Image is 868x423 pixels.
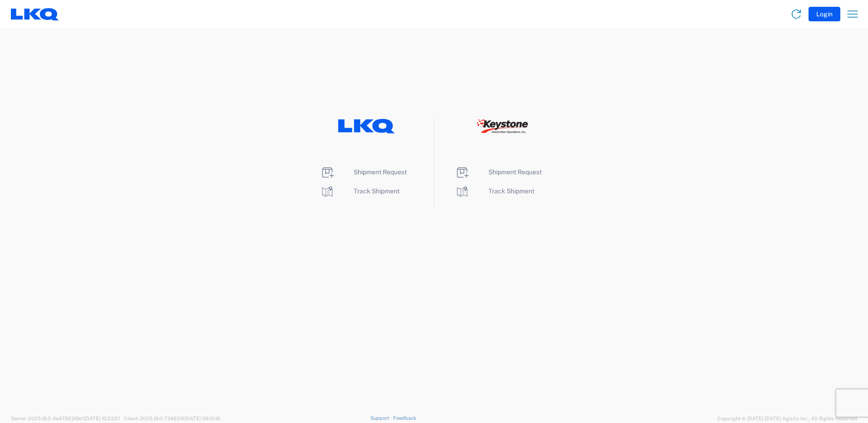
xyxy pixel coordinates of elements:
span: Client: 2025.18.0-7346316 [124,416,220,421]
span: Server: 2025.18.0-4e47823f9d1 [11,416,120,421]
span: Copyright © [DATE]-[DATE] Agistix Inc., All Rights Reserved [717,414,857,423]
button: Login [809,7,840,21]
a: Track Shipment [455,187,534,195]
a: Feedback [393,415,416,421]
span: [DATE] 10:23:21 [84,416,120,421]
a: Shipment Request [455,168,542,176]
a: Shipment Request [320,168,407,176]
span: Shipment Request [488,168,542,176]
span: [DATE] 08:10:16 [185,416,220,421]
span: Track Shipment [354,187,399,195]
span: Shipment Request [354,168,407,176]
span: Track Shipment [488,187,534,195]
a: Track Shipment [320,187,399,195]
a: Support [370,415,393,421]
